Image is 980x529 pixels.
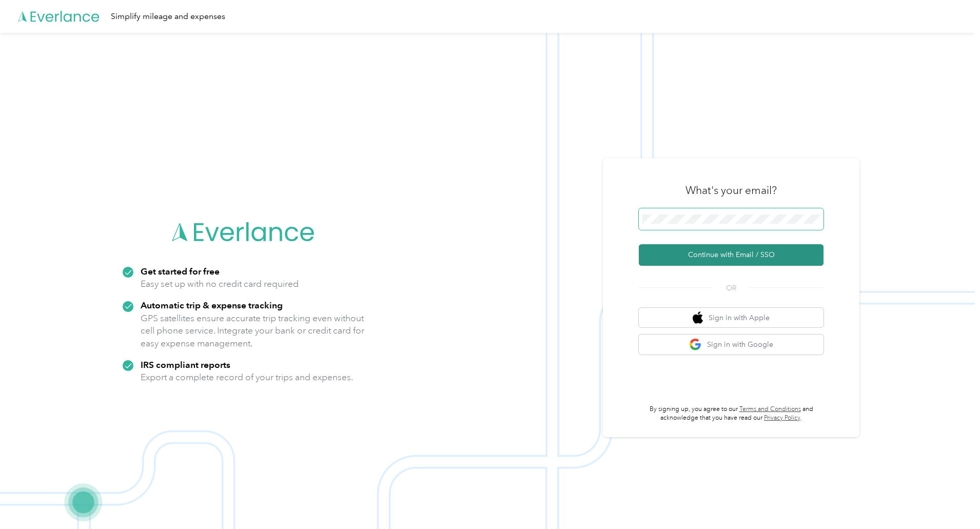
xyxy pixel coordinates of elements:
[141,359,230,370] strong: IRS compliant reports
[685,183,777,198] h3: What's your email?
[764,414,800,422] a: Privacy Policy
[639,244,824,266] button: Continue with Email / SSO
[141,266,220,277] strong: Get started for free
[693,311,703,324] img: apple logo
[111,10,225,23] div: Simplify mileage and expenses
[639,335,824,355] button: google logoSign in with Google
[141,371,353,384] p: Export a complete record of your trips and expenses.
[689,338,702,351] img: google logo
[739,405,801,413] a: Terms and Conditions
[141,300,283,310] strong: Automatic trip & expense tracking
[713,283,749,293] span: OR
[639,405,824,423] p: By signing up, you agree to our and acknowledge that you have read our .
[141,278,299,290] p: Easy set up with no credit card required
[639,308,824,328] button: apple logoSign in with Apple
[141,312,365,350] p: GPS satellites ensure accurate trip tracking even without cell phone service. Integrate your bank...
